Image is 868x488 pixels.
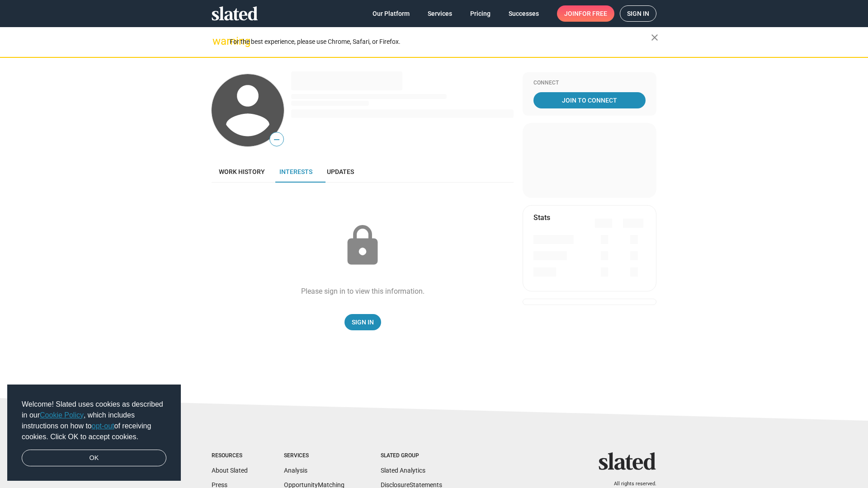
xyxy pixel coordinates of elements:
a: Work history [212,161,272,183]
a: Successes [501,5,546,22]
span: Our Platform [373,5,410,22]
mat-card-title: Stats [533,213,550,222]
a: Analysis [284,467,307,474]
a: Interests [272,161,320,183]
span: Updates [327,168,354,175]
span: Pricing [470,5,491,22]
a: Sign In [344,314,381,330]
a: opt-out [92,422,114,430]
div: Services [284,452,344,460]
div: Resources [212,452,248,460]
span: Interests [279,168,312,175]
span: Welcome! Slated uses cookies as described in our , which includes instructions on how to of recei... [22,399,166,442]
span: Join [564,5,607,22]
a: Joinfor free [557,5,614,22]
span: for free [579,5,607,22]
span: Sign in [627,6,649,21]
span: Services [428,5,452,22]
a: dismiss cookie message [22,450,166,467]
a: Sign in [620,5,656,22]
mat-icon: close [649,32,660,43]
div: For the best experience, please use Chrome, Safari, or Firefox. [230,36,651,48]
a: Cookie Policy [40,411,84,419]
a: Our Platform [365,5,417,22]
a: Services [420,5,459,22]
a: Updates [320,161,361,183]
mat-icon: warning [212,36,223,47]
a: Pricing [463,5,498,22]
div: cookieconsent [7,385,181,481]
div: Please sign in to view this information. [301,286,425,296]
div: Slated Group [381,452,442,460]
span: Successes [509,5,539,22]
span: Sign In [352,314,374,330]
div: Connect [533,80,646,87]
mat-icon: lock [340,223,385,268]
span: — [270,134,283,145]
span: Work history [219,168,265,175]
a: Slated Analytics [381,467,425,474]
a: About Slated [212,467,248,474]
a: Join To Connect [533,92,646,108]
span: Join To Connect [535,92,644,108]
